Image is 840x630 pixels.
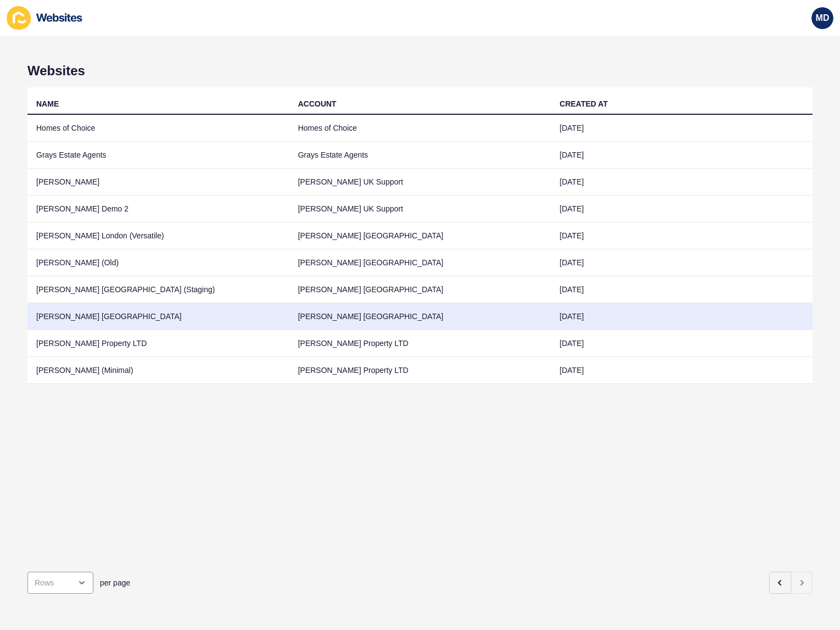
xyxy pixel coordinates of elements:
span: MD [816,13,830,24]
div: CREATED AT [559,98,608,109]
td: [PERSON_NAME] [GEOGRAPHIC_DATA] [289,276,551,303]
span: per page [100,577,130,588]
td: [DATE] [551,249,813,276]
td: [DATE] [551,222,813,249]
td: [DATE] [551,142,813,169]
td: [PERSON_NAME] Demo 2 [27,196,289,222]
td: Grays Estate Agents [27,142,289,169]
td: [DATE] [551,169,813,196]
div: NAME [36,98,59,109]
td: Homes of Choice [27,115,289,142]
td: [PERSON_NAME] [GEOGRAPHIC_DATA] [289,303,551,330]
td: Homes of Choice [289,115,551,142]
td: [PERSON_NAME] Property LTD [27,330,289,357]
td: [PERSON_NAME] UK Support [289,169,551,196]
td: [DATE] [551,357,813,384]
td: [PERSON_NAME] [GEOGRAPHIC_DATA] (Staging) [27,276,289,303]
h1: Websites [27,63,813,79]
td: [PERSON_NAME] [27,169,289,196]
td: [DATE] [551,303,813,330]
td: [PERSON_NAME] UK Support [289,196,551,222]
td: [PERSON_NAME] [GEOGRAPHIC_DATA] [27,303,289,330]
td: [DATE] [551,115,813,142]
td: Grays Estate Agents [289,142,551,169]
td: [PERSON_NAME] (Minimal) [27,357,289,384]
td: [PERSON_NAME] (Old) [27,249,289,276]
td: [PERSON_NAME] [GEOGRAPHIC_DATA] [289,222,551,249]
td: [DATE] [551,196,813,222]
td: [DATE] [551,330,813,357]
td: [DATE] [551,276,813,303]
td: [PERSON_NAME] Property LTD [289,330,551,357]
td: [PERSON_NAME] [GEOGRAPHIC_DATA] [289,249,551,276]
td: [PERSON_NAME] Property LTD [289,357,551,384]
div: ACCOUNT [298,98,337,109]
div: open menu [27,572,93,594]
td: [PERSON_NAME] London (Versatile) [27,222,289,249]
